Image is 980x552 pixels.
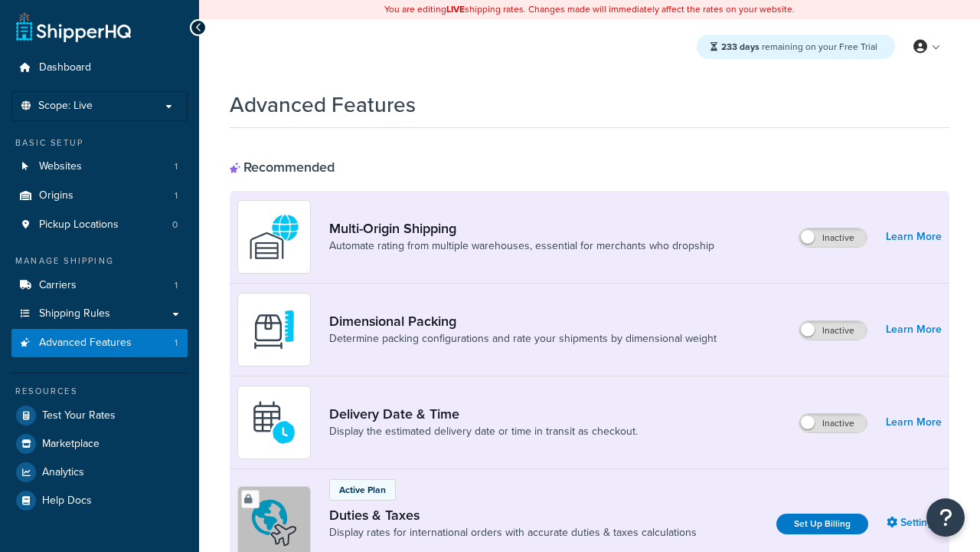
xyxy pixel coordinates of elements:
[799,228,867,247] label: Inactive
[39,307,110,320] span: Shipping Rules
[329,507,697,524] a: Duties & Taxes
[329,313,717,330] a: Dimensional Packing
[11,211,188,239] li: Pickup Locations
[42,466,84,479] span: Analytics
[799,414,867,432] label: Inactive
[11,54,188,82] a: Dashboard
[11,329,188,357] li: Advanced Features
[11,153,188,181] li: Websites
[329,525,697,540] a: Display rates for international orders with accurate duties & taxes calculations
[38,100,93,113] span: Scope: Live
[11,300,188,328] a: Shipping Rules
[11,271,188,300] li: Carriers
[230,90,416,120] h1: Advanced Features
[11,153,188,181] a: Websites1
[329,331,717,347] a: Determine packing configurations and rate your shipments by dimensional weight
[39,61,91,74] span: Dashboard
[11,136,188,149] div: Basic Setup
[446,2,465,16] b: LIVE
[172,219,178,232] span: 0
[175,189,178,202] span: 1
[886,319,942,340] a: Learn More
[11,458,188,486] a: Analytics
[721,40,877,54] span: remaining on your Free Trial
[39,189,73,202] span: Origins
[11,182,188,210] a: Origins1
[175,337,178,350] span: 1
[175,279,178,292] span: 1
[11,402,188,429] a: Test Your Rates
[230,159,335,176] div: Recommended
[247,210,301,264] img: WatD5o0RtDAAAAAElFTkSuQmCC
[42,495,92,508] span: Help Docs
[11,329,188,357] a: Advanced Features1
[886,226,942,248] a: Learn More
[721,40,759,54] strong: 233 days
[39,279,77,292] span: Carriers
[11,271,188,300] a: Carriers1
[329,220,714,237] a: Multi-Origin Shipping
[39,337,132,350] span: Advanced Features
[247,303,301,356] img: DTVBYsAAAAAASUVORK5CYII=
[799,321,867,340] label: Inactive
[39,160,82,173] span: Websites
[11,211,188,239] a: Pickup Locations0
[11,182,188,210] li: Origins
[887,512,942,534] a: Settings
[339,483,386,497] p: Active Plan
[175,160,178,173] span: 1
[886,412,942,433] a: Learn More
[776,514,868,534] a: Set Up Billing
[11,255,188,268] div: Manage Shipping
[247,396,301,449] img: gfkeb5ejjkALwAAAABJRU5ErkJggg==
[11,430,188,458] a: Marketplace
[11,487,188,514] a: Help Docs
[42,409,116,422] span: Test Your Rates
[329,406,638,422] a: Delivery Date & Time
[329,424,638,439] a: Display the estimated delivery date or time in transit as checkout.
[42,438,100,451] span: Marketplace
[926,498,965,537] button: Open Resource Center
[11,385,188,398] div: Resources
[39,219,119,232] span: Pickup Locations
[329,238,714,254] a: Automate rating from multiple warehouses, essential for merchants who dropship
